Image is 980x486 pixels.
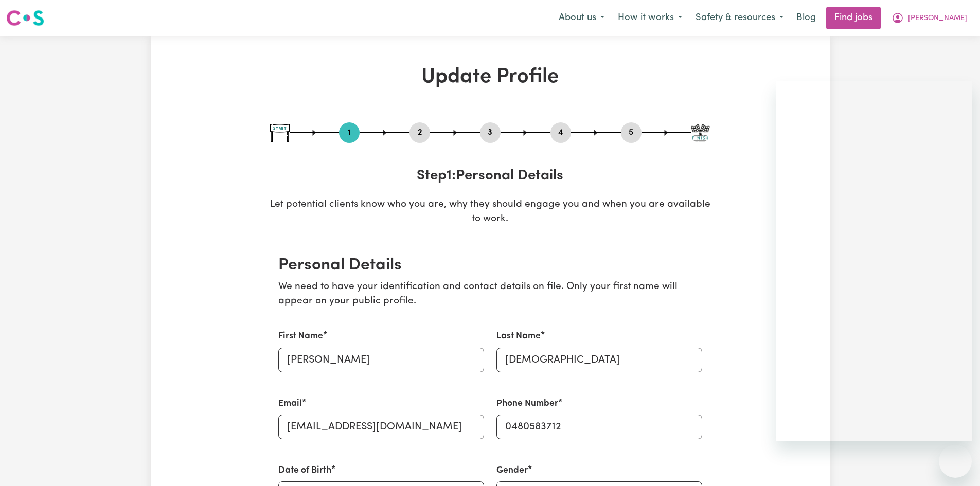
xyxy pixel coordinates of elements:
label: Last Name [496,330,541,343]
button: Safety & resources [689,7,790,29]
button: Go to step 2 [409,126,430,139]
label: Date of Birth [278,464,331,477]
span: [PERSON_NAME] [908,13,967,24]
button: Go to step 4 [550,126,571,139]
button: About us [552,7,611,29]
a: Find jobs [826,7,881,29]
h3: Step 1 : Personal Details [270,168,710,185]
p: Let potential clients know who you are, why they should engage you and when you are available to ... [270,197,710,227]
label: Email [278,397,302,410]
label: First Name [278,330,323,343]
a: Careseekers logo [6,6,44,30]
iframe: Messaging window [776,81,972,441]
img: Careseekers logo [6,9,44,27]
button: Go to step 5 [621,126,642,139]
label: Gender [496,464,528,477]
h1: Update Profile [270,65,710,89]
button: How it works [611,7,689,29]
button: My Account [885,7,974,29]
label: Phone Number [496,397,558,410]
button: Go to step 1 [339,126,360,139]
h2: Personal Details [278,256,702,275]
a: Blog [790,7,822,29]
button: Go to step 3 [480,126,501,139]
iframe: Button to launch messaging window, conversation in progress [939,445,972,478]
p: We need to have your identification and contact details on file. Only your first name will appear... [278,280,702,310]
